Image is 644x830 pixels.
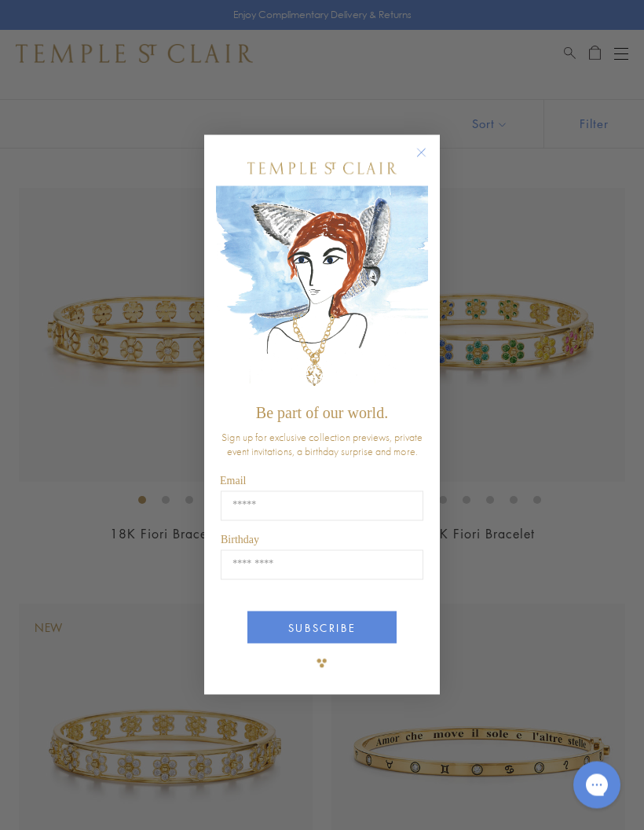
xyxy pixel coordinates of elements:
span: Be part of our world. [256,404,388,421]
iframe: Gorgias live chat messenger [565,756,628,814]
input: Email [221,491,423,521]
img: Temple St. Clair [247,163,397,174]
span: Sign up for exclusive collection previews, private event invitations, a birthday surprise and more. [221,430,423,458]
button: SUBSCRIBE [247,611,397,644]
span: Birthday [221,534,259,545]
img: TSC [306,648,338,679]
img: c4a9eb12-d91a-4d4a-8ee0-386386f4f338.jpeg [216,186,428,396]
span: Email [220,475,246,487]
button: Close dialog [419,151,439,171]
